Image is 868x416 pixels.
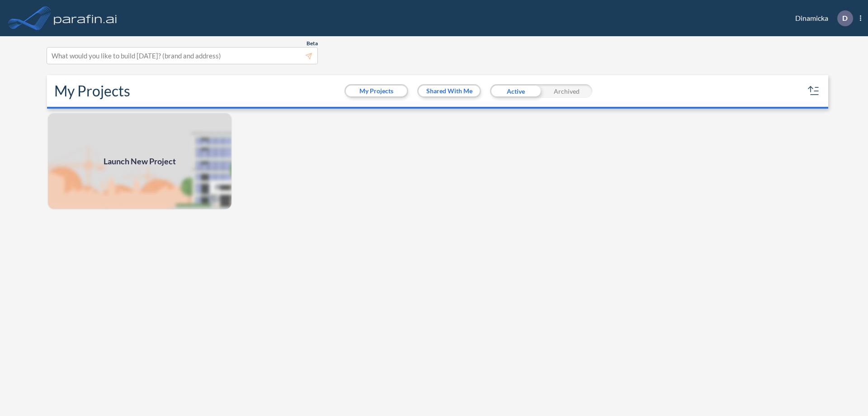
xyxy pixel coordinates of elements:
[842,14,848,22] p: D
[782,10,861,26] div: Dinamicka
[54,82,130,100] h2: My Projects
[346,86,407,96] button: My Projects
[807,84,821,98] button: sort
[307,40,318,47] span: Beta
[490,84,541,98] div: Active
[47,112,232,210] a: Launch New Project
[419,86,480,96] button: Shared With Me
[52,9,119,27] img: logo
[47,112,232,210] img: add
[104,155,176,167] span: Launch New Project
[541,84,592,98] div: Archived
